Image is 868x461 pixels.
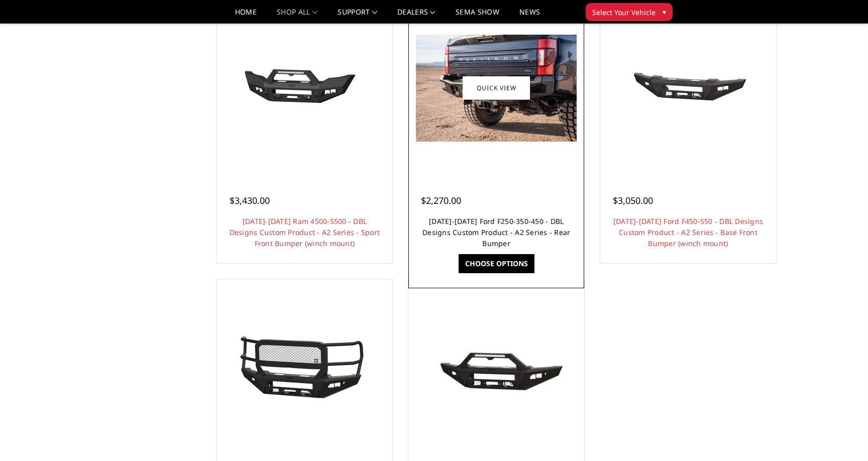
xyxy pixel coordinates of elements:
a: News [519,9,540,23]
a: Home [235,9,257,23]
a: Quick view [463,76,530,100]
span: ▾ [663,7,666,17]
span: Select Your Vehicle [592,7,656,18]
a: Support [338,9,377,23]
span: $3,050.00 [613,194,653,206]
a: 2023-2025 Ford F450-550 - DBL Designs Custom Product - A2 Series - Base Front Bumper (winch mount... [603,3,774,173]
img: 2023-2025 Ford F450-550 - DBL Designs Custom Product - A2 Series - Sport Front Bumper (winch mount) [416,329,577,405]
a: [DATE]-[DATE] Ford F450-550 - DBL Designs Custom Product - A2 Series - Base Front Bumper (winch m... [613,216,763,248]
span: $2,270.00 [421,194,461,206]
a: Choose Options [459,254,534,273]
a: [DATE]-[DATE] Ford F250-350-450 - DBL Designs Custom Product - A2 Series - Rear Bumper [422,216,570,248]
a: 2023-2025 Ford F250-350-450 - DBL Designs Custom Product - A2 Series - Rear Bumper 2023-2025 Ford... [411,3,582,173]
img: 2023-2025 Ford F250-350-450 - DBL Designs Custom Product - A2 Series - Rear Bumper [416,35,577,142]
a: [DATE]-[DATE] Ram 4500-5500 - DBL Designs Custom Product - A2 Series - Sport Front Bumper (winch ... [230,216,380,248]
span: $3,430.00 [230,194,270,206]
a: Dealers [397,9,436,23]
a: shop all [277,9,317,23]
button: Select Your Vehicle [586,3,673,21]
a: 2023-2025 Ford F450-550 - DBL Designs Custom Product - A2 Series - Extreme Front Bumper (winch mo... [220,282,390,452]
img: 2019-2025 Ram 4500-5500 - DBL Designs Custom Product - A2 Series - Sport Front Bumper (winch mount) [224,50,385,126]
a: SEMA Show [456,9,499,23]
a: 2019-2025 Ram 4500-5500 - DBL Designs Custom Product - A2 Series - Sport Front Bumper (winch mount) [220,3,390,173]
a: 2023-2025 Ford F450-550 - DBL Designs Custom Product - A2 Series - Sport Front Bumper (winch mount) [411,282,582,452]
